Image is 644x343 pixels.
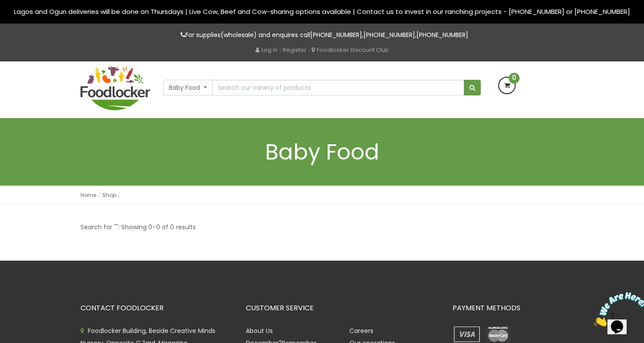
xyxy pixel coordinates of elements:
img: Chat attention grabber [3,3,57,38]
a: About Us [246,326,273,335]
a: Careers [349,326,373,335]
p: For supplies(wholesale) and enquires call , , [80,30,563,40]
a: [PHONE_NUMBER] [363,31,415,39]
a: Register [283,46,306,54]
span: | [308,45,310,54]
span: 0 [509,73,520,84]
h3: PAYMENT METHODS [453,304,563,312]
a: Log in [255,46,278,54]
h1: Baby Food [80,140,563,164]
h3: CUSTOMER SERVICE [246,304,439,312]
span: | [279,45,281,54]
h3: CONTACT FOODLOCKER [80,304,233,312]
button: Baby Food [163,80,213,95]
a: Shop [102,191,116,199]
a: Foodlocker Discount Club [312,46,389,54]
img: FoodLocker [80,66,150,110]
a: Home [80,191,96,199]
p: Search for "": Showing 0–0 of 0 results [80,222,196,232]
span: Lagos and Ogun deliveries will be done on Thursdays | Live Cow, Beef and Cow-sharing options avai... [14,7,630,16]
input: Search our variety of products [212,80,464,95]
iframe: chat widget [590,289,644,330]
a: [PHONE_NUMBER] [416,31,468,39]
span: 1 [3,3,7,11]
a: [PHONE_NUMBER] [310,31,362,39]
